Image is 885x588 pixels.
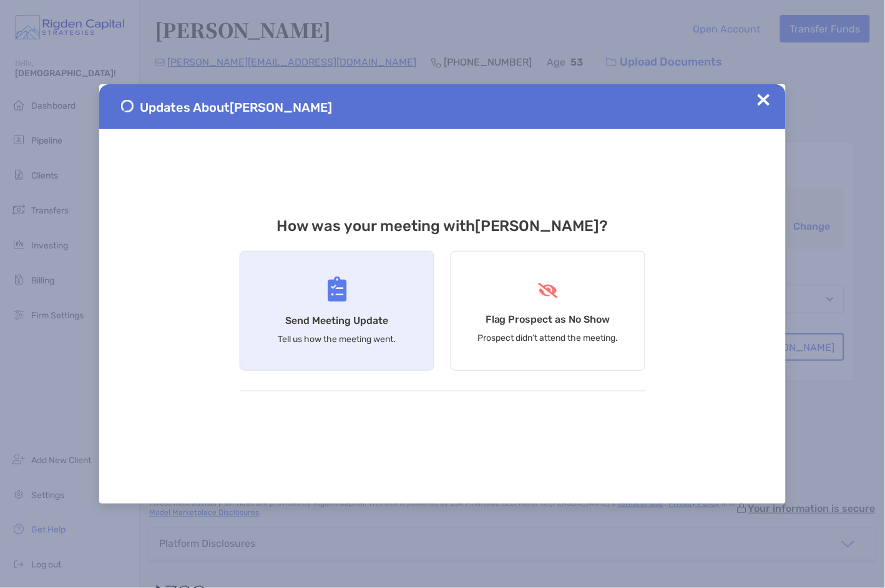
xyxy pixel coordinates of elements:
p: Prospect didn’t attend the meeting. [478,333,619,343]
h4: Send Meeting Update [286,315,389,326]
img: Send Meeting Update [328,277,347,302]
img: Close Updates Zoe [758,94,770,106]
h4: Flag Prospect as No Show [486,313,610,325]
span: Updates About [PERSON_NAME] [140,100,332,115]
img: Send Meeting Update 1 [121,100,134,112]
p: Tell us how the meeting went. [278,334,396,345]
h3: How was your meeting with [PERSON_NAME] ? [240,217,645,235]
img: Flag Prospect as No Show [537,283,560,298]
